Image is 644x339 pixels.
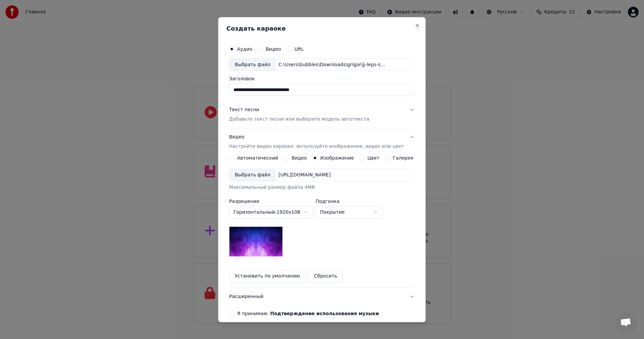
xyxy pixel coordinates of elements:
button: Я принимаю [270,311,379,316]
div: Выбрать файл [229,58,276,71]
label: Разрешение [229,199,313,204]
label: Заголовок [229,76,415,81]
button: Текст песниДобавьте текст песни или выберите модель автотекста [229,101,415,128]
label: Автоматический [237,156,278,160]
label: Аудио [237,46,252,51]
label: Видео [266,46,281,51]
label: Подгонка [316,199,383,204]
h2: Создать караоке [226,25,417,31]
div: Текст песни [229,107,259,113]
div: [URL][DOMAIN_NAME] [276,172,333,178]
p: Настройте видео караоке: используйте изображение, видео или цвет [229,143,404,150]
div: Выбрать файл [229,169,276,181]
button: Расширенный [229,288,415,305]
label: Цвет [368,156,380,160]
button: ВидеоНастройте видео караоке: используйте изображение, видео или цвет [229,128,415,155]
button: Сбросить [309,270,343,282]
label: Я принимаю [237,311,379,316]
p: Добавьте текст песни или выберите модель автотекста [229,116,369,123]
button: Установить по умолчанию [229,270,306,282]
label: Изображение [320,156,354,160]
div: Максимальный размер файла 4MB [229,184,415,191]
label: Галерея [393,156,414,160]
div: C:\Users\bubbles\Downloads\grigorijj-leps-samyjj-luchshijj-den.mp3 [276,61,390,68]
label: Видео [291,156,307,160]
div: ВидеоНастройте видео караоке: используйте изображение, видео или цвет [229,155,415,288]
div: Видео [229,134,404,150]
label: URL [294,46,304,51]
